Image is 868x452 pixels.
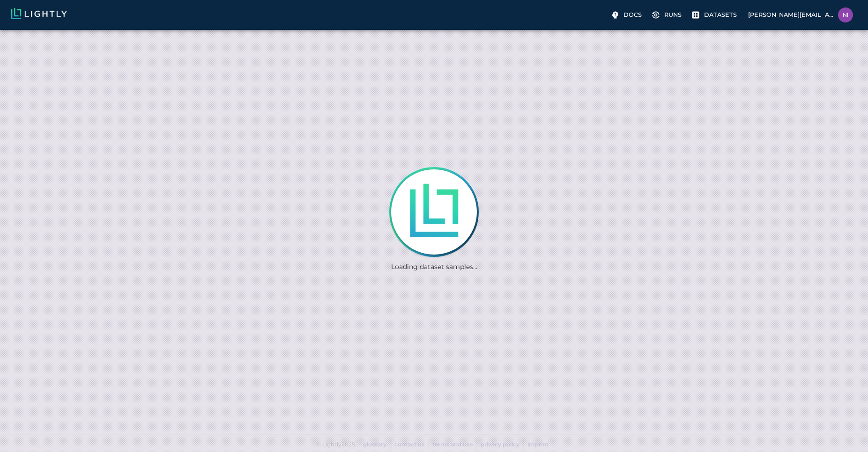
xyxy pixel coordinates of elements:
p: Runs [664,10,682,19]
img: Lightly [11,8,67,19]
img: Lightly is loading [401,180,466,244]
p: Datasets [704,10,737,19]
p: Docs [623,10,642,19]
label: Docs [608,7,645,22]
p: [PERSON_NAME][EMAIL_ADDRESS][DOMAIN_NAME] [748,10,834,19]
p: Loading dataset samples... [391,262,477,271]
label: Datasets [689,7,741,22]
img: nischal.s2@kpit.com [838,7,853,22]
label: Runs [649,7,685,22]
label: [PERSON_NAME][EMAIL_ADDRESS][DOMAIN_NAME]nischal.s2@kpit.com [744,5,857,25]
